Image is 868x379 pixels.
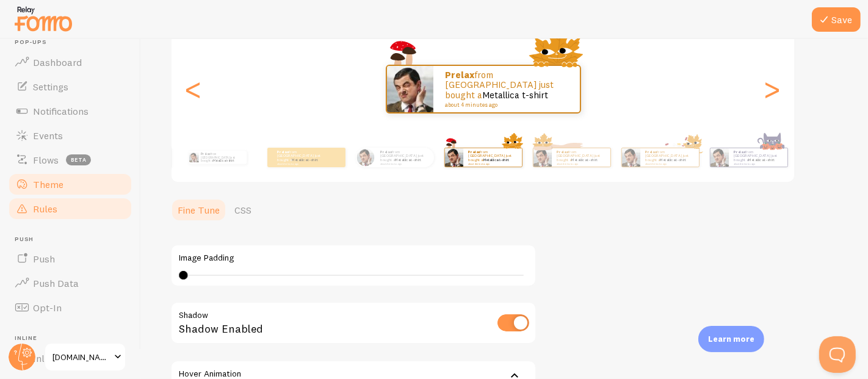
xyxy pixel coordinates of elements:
span: Push Data [33,277,79,289]
a: Fine Tune [170,198,227,222]
span: Push [15,236,133,244]
p: from [GEOGRAPHIC_DATA] just bought a [557,150,606,165]
strong: Prelax [734,150,745,154]
small: about 4 minutes ago [277,162,325,165]
a: Rules [7,197,133,221]
a: Metallica t-shirt [213,159,234,162]
a: Metallica t-shirt [571,157,598,162]
a: Metallica t-shirt [660,157,686,162]
img: Fomo [710,148,728,167]
p: from [GEOGRAPHIC_DATA] just bought a [446,70,568,108]
div: Previous slide [186,45,201,133]
img: Fomo [533,148,551,167]
strong: Prelax [645,150,657,154]
a: CSS [227,198,259,222]
a: Push [7,247,133,271]
span: Flows [33,154,59,166]
span: Opt-In [33,301,62,314]
small: about 4 minutes ago [468,162,516,165]
img: Fomo [387,66,433,112]
a: Notifications [7,99,133,123]
span: Dashboard [33,56,82,68]
img: Fomo [444,148,463,167]
iframe: Help Scout Beacon - Open [819,336,856,373]
label: Image Padding [179,253,528,264]
span: Theme [33,178,63,190]
a: Settings [7,74,133,99]
small: about 4 minutes ago [380,162,428,165]
span: Rules [33,203,57,215]
span: [DOMAIN_NAME] [52,350,110,364]
div: Learn more [698,326,764,352]
a: Metallica t-shirt [483,89,549,101]
img: Fomo [621,148,640,167]
a: Metallica t-shirt [395,157,421,162]
span: Events [33,129,63,142]
p: from [GEOGRAPHIC_DATA] just bought a [380,150,429,165]
span: Push [33,253,55,265]
a: Metallica t-shirt [748,157,775,162]
strong: Prelax [468,150,480,154]
small: about 4 minutes ago [734,162,781,165]
strong: Prelax [201,152,211,156]
p: from [GEOGRAPHIC_DATA] just bought a [277,150,326,165]
img: Fomo [189,153,198,162]
img: fomo-relay-logo-orange.svg [13,3,74,34]
small: about 4 minutes ago [557,162,604,165]
a: Opt-In [7,295,133,320]
p: from [GEOGRAPHIC_DATA] just bought a [645,150,694,165]
p: from [GEOGRAPHIC_DATA] just bought a [468,150,517,165]
div: Shadow Enabled [170,301,537,346]
strong: Prelax [557,150,568,154]
a: Flows beta [7,148,133,172]
small: about 4 minutes ago [446,102,564,108]
div: Next slide [765,45,779,133]
a: [DOMAIN_NAME] [44,342,126,372]
a: Metallica t-shirt [483,157,509,162]
p: from [GEOGRAPHIC_DATA] just bought a [201,151,242,164]
a: Events [7,123,133,148]
a: Metallica t-shirt [292,157,318,162]
p: Learn more [708,333,754,345]
span: Pop-ups [15,38,133,46]
strong: Prelax [277,150,289,154]
span: Notifications [33,105,89,117]
strong: Prelax [446,69,475,81]
span: Inline [15,334,133,342]
span: Settings [33,81,68,93]
span: beta [66,154,91,165]
p: from [GEOGRAPHIC_DATA] just bought a [734,150,783,165]
a: Theme [7,172,133,197]
a: Push Data [7,271,133,295]
a: Dashboard [7,50,133,74]
strong: Prelax [380,150,392,154]
img: Fomo [356,148,374,166]
small: about 4 minutes ago [645,162,693,165]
